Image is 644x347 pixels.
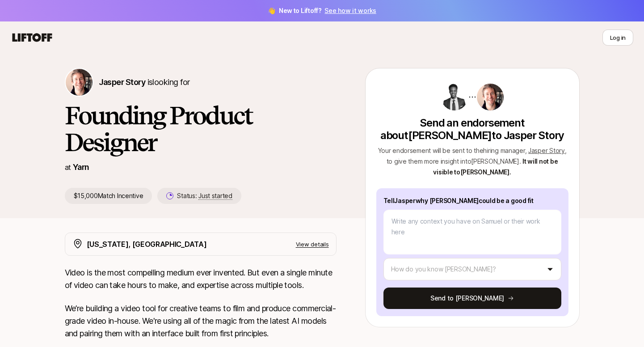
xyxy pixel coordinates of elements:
p: We’re building a video tool for creative teams to film and produce commercial-grade video in-hous... [65,302,337,340]
p: Video is the most compelling medium ever invented. But even a single minute of video can take hou... [65,267,337,292]
p: is looking for [99,76,190,89]
p: at [65,161,71,173]
img: Jasper Story [66,69,93,96]
p: View details [296,240,329,249]
span: Just started [198,192,232,200]
p: [US_STATE], [GEOGRAPHIC_DATA] [87,238,207,250]
p: Tell Jasper why [PERSON_NAME] could be a good fit [383,195,561,206]
span: 👋 New to Liftoff? [268,5,376,16]
h1: Founding Product Designer [65,102,337,156]
span: Jasper Story [99,77,146,87]
a: See how it works [324,7,376,14]
p: Send an endorsement about [PERSON_NAME] to Jasper Story [376,117,568,142]
button: Log in [602,30,633,46]
img: d8b9a136_4d06_4532_80cc_e4124c022e44.jpg [441,84,468,110]
p: Status: [177,190,232,201]
span: Jasper Story [528,147,565,154]
p: $15,000 Match Incentive [65,188,152,204]
img: Jasper Story [477,84,504,110]
span: Your endorsement will be sent to the hiring manager , , to give them more insight into [PERSON_NA... [378,147,567,165]
a: Yarn [73,162,89,172]
button: Send to [PERSON_NAME] [383,288,561,309]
